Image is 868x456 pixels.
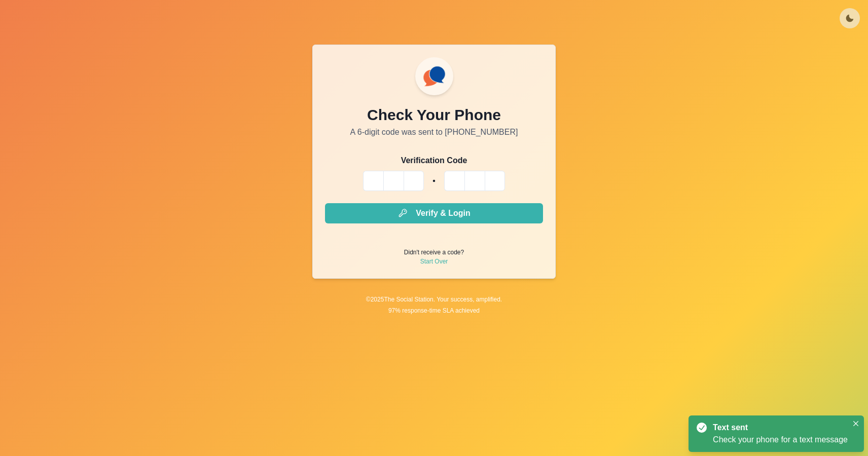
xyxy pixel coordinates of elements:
div: Check your phone for a text message [713,434,848,446]
button: Close [850,417,862,430]
button: Verify & Login [325,203,543,223]
img: ssLogoSVG.f144a2481ffb055bcdd00c89108cbcb7.svg [419,61,449,91]
input: Please enter your pin code [363,171,383,191]
input: Please enter your pin code [444,171,464,191]
input: Please enter your pin code [464,171,485,191]
p: A 6-digit code was sent to [PHONE_NUMBER] [350,126,518,138]
button: Toggle Mode [840,8,860,28]
p: Didn't receive a code? [404,248,464,257]
p: Verification Code [325,155,543,167]
a: Start Over [420,257,448,266]
input: Please enter your pin code [383,171,404,191]
input: Please enter your pin code [404,171,424,191]
input: Please enter your pin code [485,171,505,191]
div: Text sent [713,422,844,434]
p: Check Your Phone [367,103,501,126]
